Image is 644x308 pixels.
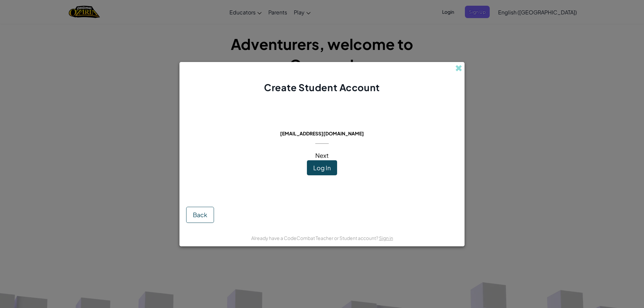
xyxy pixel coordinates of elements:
[186,207,214,223] button: Back
[379,235,393,241] a: Sign in
[315,151,329,159] span: Next
[280,130,364,136] span: [EMAIL_ADDRESS][DOMAIN_NAME]
[275,121,370,129] span: This email is already in use:
[313,164,331,172] span: Log In
[193,211,207,219] span: Back
[264,81,380,93] span: Create Student Account
[307,160,337,176] button: Log In
[251,235,379,241] span: Already have a CodeCombat Teacher or Student account?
